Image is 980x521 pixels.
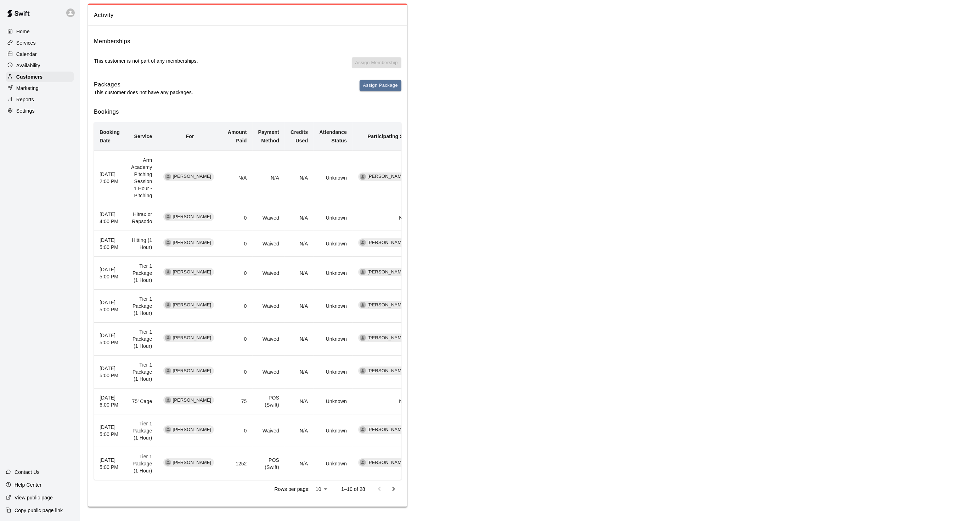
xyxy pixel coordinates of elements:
div: Jeremy Schwartz [165,302,171,308]
table: simple table [94,122,417,480]
div: Danny Lackner [360,239,366,246]
span: [PERSON_NAME] [365,302,409,308]
div: Settings [6,106,74,116]
a: Calendar [6,49,74,60]
td: Tier 1 Package (1 Hour) [125,257,158,290]
p: Settings [16,107,35,114]
span: [PERSON_NAME] [170,335,214,341]
td: Unknown [314,151,353,205]
p: Services [16,39,36,46]
b: Amount Paid [228,129,247,143]
div: 10 [313,484,330,494]
td: N/A [285,151,314,205]
span: Activity [94,11,401,20]
td: Tier 1 Package (1 Hour) [125,447,158,480]
a: Availability [6,60,74,71]
span: [PERSON_NAME] [170,426,214,433]
div: Services [6,38,74,48]
th: [DATE] 6:00 PM [94,389,125,414]
p: Help Center [15,481,41,488]
div: [PERSON_NAME] [358,425,409,434]
p: Copy public page link [15,507,63,514]
p: 1–10 of 28 [341,486,365,493]
td: Arm Academy Pitching Session 1 Hour - Pitching [125,151,158,205]
div: Danny Lackner [360,368,366,374]
td: 0 [222,414,253,447]
div: Jeremy Schwartz [165,239,171,246]
a: Marketing [6,83,74,94]
td: N/A [285,414,314,447]
h6: Bookings [94,107,401,117]
div: Danny Lackner [360,459,366,466]
td: Unknown [314,389,353,414]
p: Home [16,28,30,35]
td: Waived [253,257,285,290]
th: [DATE] 5:00 PM [94,257,125,290]
b: Credits Used [291,129,308,143]
div: [PERSON_NAME] [358,238,409,247]
p: This customer does not have any packages. [94,89,193,96]
div: [PERSON_NAME] [358,301,409,309]
div: [PERSON_NAME] [358,172,409,181]
td: N/A [285,389,314,414]
b: Attendance Status [319,129,347,143]
b: Booking Date [100,129,120,143]
td: N/A [253,151,285,205]
td: 0 [222,257,253,290]
span: [PERSON_NAME] [365,239,409,246]
td: Tier 1 Package (1 Hour) [125,290,158,323]
p: Rows per page: [274,486,310,493]
span: [PERSON_NAME] [365,173,409,180]
div: [PERSON_NAME] [358,367,409,375]
span: [PERSON_NAME] [170,397,214,404]
div: Danny Lackner [360,335,366,341]
th: [DATE] 5:00 PM [94,447,125,480]
th: [DATE] 2:00 PM [94,151,125,205]
td: Tier 1 Package (1 Hour) [125,356,158,389]
div: Jeremy Schwartz [165,368,171,374]
th: [DATE] 5:00 PM [94,231,125,257]
td: Unknown [314,257,353,290]
td: Waived [253,290,285,323]
td: 75 [222,389,253,414]
td: 0 [222,323,253,356]
td: 0 [222,205,253,231]
p: Contact Us [15,469,40,476]
td: Waived [253,205,285,231]
td: N/A [285,205,314,231]
td: N/A [285,356,314,389]
td: Tier 1 Package (1 Hour) [125,414,158,447]
td: 0 [222,290,253,323]
b: Payment Method [258,129,279,143]
td: N/A [222,151,253,205]
td: 75' Cage [125,389,158,414]
p: Availability [16,62,40,69]
p: Marketing [16,85,39,92]
th: [DATE] 5:00 PM [94,356,125,389]
td: 0 [222,231,253,257]
td: N/A [285,447,314,480]
td: POS (Swift) [253,389,285,414]
div: Max Nielsen [360,174,366,180]
td: POS (Swift) [253,447,285,480]
th: [DATE] 5:00 PM [94,414,125,447]
span: [PERSON_NAME] [170,173,214,180]
span: [PERSON_NAME] [365,335,409,341]
a: Reports [6,94,74,105]
div: Danny Lackner [360,269,366,275]
p: This customer is not part of any memberships. [94,57,198,64]
td: 1252 [222,447,253,480]
span: [PERSON_NAME] [170,368,214,374]
button: Assign Package [360,80,401,91]
td: Tier 1 Package (1 Hour) [125,323,158,356]
p: Reports [16,96,34,103]
div: Jeremy Schwartz [165,397,171,403]
p: Calendar [16,51,37,58]
div: Jeremy Schwartz [165,174,171,180]
td: 0 [222,356,253,389]
a: Home [6,26,74,37]
td: N/A [285,257,314,290]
